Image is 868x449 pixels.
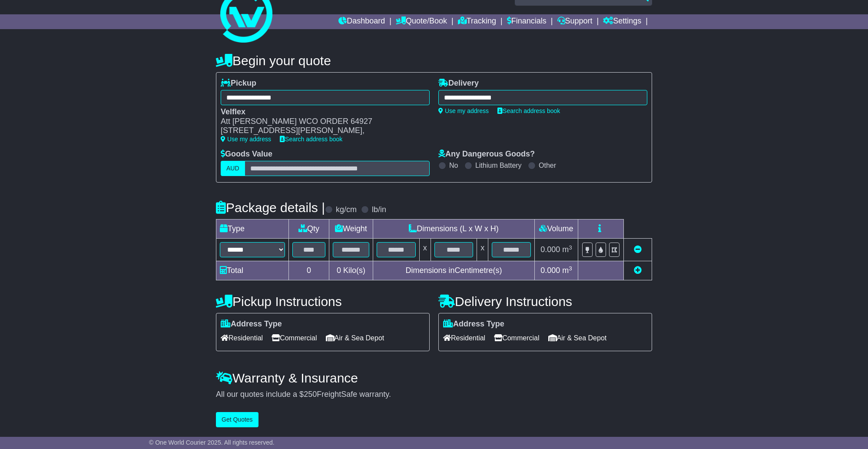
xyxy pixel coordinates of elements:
td: Kilo(s) [329,261,373,280]
a: Use my address [221,136,271,143]
span: m [562,266,572,275]
span: m [562,245,572,254]
button: Get Quotes [216,412,258,427]
a: Add new item [634,266,642,275]
label: Address Type [221,319,282,329]
label: kg/cm [336,205,357,215]
label: Goods Value [221,150,272,159]
td: x [477,239,488,261]
label: Any Dangerous Goods? [438,150,535,159]
h4: Begin your quote [216,53,652,68]
label: Other [539,161,556,170]
td: Dimensions in Centimetre(s) [373,261,534,280]
span: Residential [221,331,263,345]
td: x [419,239,431,261]
a: Use my address [438,107,489,114]
h4: Warranty & Insurance [216,371,652,385]
sup: 3 [569,244,572,251]
a: Remove this item [634,245,642,254]
span: 250 [304,390,317,399]
span: 0 [337,266,341,275]
label: Pickup [221,79,256,88]
td: 0 [289,261,329,280]
td: Volume [534,220,578,239]
div: All our quotes include a $ FreightSafe warranty. [216,390,652,399]
a: Settings [603,14,641,29]
span: Residential [443,331,485,345]
a: Search address book [280,136,342,143]
td: Dimensions (L x W x H) [373,220,534,239]
label: Address Type [443,319,504,329]
a: Search address book [497,107,560,114]
a: Support [557,14,593,29]
a: Quote/Book [396,14,447,29]
span: Air & Sea Depot [548,331,607,345]
h4: Pickup Instructions [216,294,430,309]
span: 0.000 [540,245,560,254]
td: Total [216,261,289,280]
a: Tracking [458,14,496,29]
h4: Delivery Instructions [438,294,652,309]
div: [STREET_ADDRESS][PERSON_NAME], [221,126,421,136]
td: Weight [329,220,373,239]
span: Air & Sea Depot [326,331,384,345]
label: No [449,161,458,170]
a: Dashboard [338,14,385,29]
span: 0.000 [540,266,560,275]
a: Financials [507,14,547,29]
td: Qty [289,220,329,239]
label: AUD [221,161,245,176]
span: Commercial [272,331,317,345]
td: Type [216,220,289,239]
label: Delivery [438,79,479,88]
div: Velflex [221,107,421,117]
label: Lithium Battery [475,161,522,170]
div: Att [PERSON_NAME] WCO ORDER 64927 [221,117,421,126]
h4: Package details | [216,200,325,215]
span: Commercial [494,331,539,345]
sup: 3 [569,265,572,272]
label: lb/in [372,205,386,215]
span: © One World Courier 2025. All rights reserved. [149,439,275,446]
